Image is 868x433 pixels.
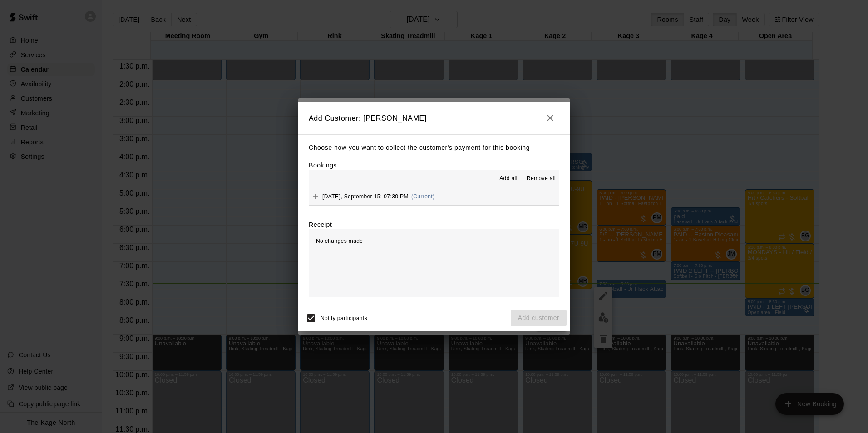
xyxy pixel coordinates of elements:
label: Receipt [309,220,332,229]
span: Add all [499,174,518,183]
span: No changes made [316,238,363,244]
button: Add all [494,172,523,186]
span: Remove all [527,174,556,183]
span: Add [309,193,322,200]
h2: Add Customer: [PERSON_NAME] [298,102,570,134]
span: [DATE], September 15: 07:30 PM [322,193,409,200]
span: Notify participants [321,315,367,321]
label: Bookings [309,162,337,169]
span: (Current) [411,193,435,200]
button: Remove all [523,172,559,186]
p: Choose how you want to collect the customer's payment for this booking [309,142,559,153]
button: Add[DATE], September 15: 07:30 PM(Current) [309,188,559,205]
